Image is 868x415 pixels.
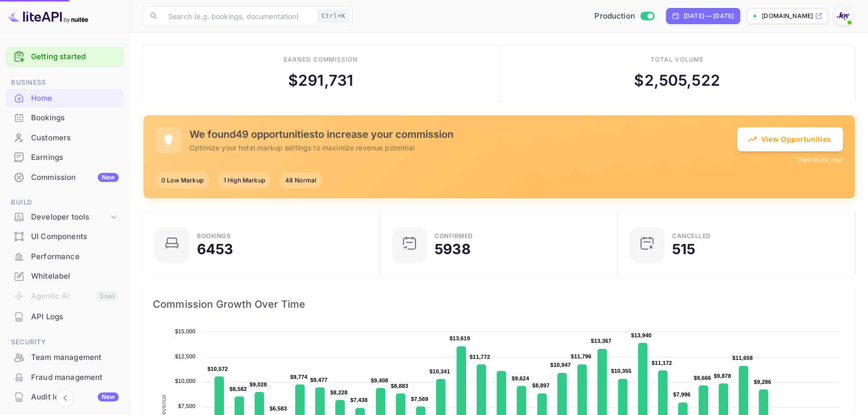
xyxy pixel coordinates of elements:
div: Commission [31,172,119,183]
div: Team management [6,348,124,367]
a: Home [6,89,124,107]
div: Fraud management [6,368,124,387]
div: Customers [31,132,119,144]
text: $9,624 [512,375,529,381]
div: Confirmed [435,233,473,239]
a: API Logs [6,307,124,326]
div: Audit logsNew [6,387,124,407]
div: $ 2,505,522 [634,69,720,92]
div: Switch to Sandbox mode [590,11,658,22]
text: $10,947 [550,362,571,368]
span: Production [594,11,635,22]
div: Bookings [6,108,124,128]
a: Customers [6,128,124,147]
a: Team management [6,348,124,366]
a: Fraud management [6,368,124,386]
img: LiteAPI logo [8,8,88,24]
div: New [98,173,119,182]
div: Earnings [6,148,124,167]
a: Performance [6,247,124,266]
div: UI Components [6,227,124,247]
div: UI Components [31,231,119,243]
text: $10,341 [429,368,450,374]
a: Getting started [31,51,119,63]
text: $10,000 [175,378,195,384]
text: $7,438 [350,397,368,403]
p: [DOMAIN_NAME] [762,12,813,21]
div: 5938 [435,242,471,256]
div: Developer tools [31,212,109,223]
text: $12,500 [175,353,195,359]
div: [DATE] — [DATE] [684,12,734,21]
div: New [98,392,119,401]
text: $9,286 [754,379,771,385]
text: $8,582 [230,386,247,392]
text: $7,996 [673,391,691,397]
text: $9,666 [694,375,711,381]
h5: We found 49 opportunities to increase your commission [189,128,737,140]
div: Home [6,89,124,108]
div: Whitelabel [6,267,124,286]
img: With Joy [835,8,851,24]
span: Build [6,197,124,208]
p: Optimize your hotel markup settings to maximize revenue potential [189,142,737,153]
text: $10,355 [611,368,631,374]
text: $13,367 [591,338,611,344]
div: Whitelabel [31,271,119,282]
text: $11,772 [470,354,490,360]
span: 48 Normal [279,176,322,185]
div: API Logs [31,311,119,323]
text: $8,883 [391,383,408,389]
text: $15,000 [175,328,195,334]
div: Team management [31,352,119,363]
div: Developer tools [6,209,124,226]
div: 515 [672,242,695,256]
button: Dismiss for now [797,155,843,164]
button: View Opportunities [737,127,843,151]
div: Earned commission [284,55,358,64]
div: Audit logs [31,391,119,403]
text: $6,583 [270,405,287,411]
input: Search (e.g. bookings, documentation) [162,6,314,26]
div: CANCELLED [672,233,711,239]
a: Bookings [6,108,124,127]
div: Fraud management [31,372,119,383]
span: Commission Growth Over Time [153,296,845,312]
span: 1 High Markup [218,176,271,185]
text: $7,569 [411,396,428,402]
a: Audit logsNew [6,387,124,406]
a: UI Components [6,227,124,246]
text: $9,028 [250,381,267,387]
text: $13,619 [450,335,470,341]
text: $9,408 [371,377,388,383]
a: Earnings [6,148,124,166]
button: Collapse navigation [56,389,74,407]
div: Performance [6,247,124,267]
text: $8,228 [330,389,348,395]
text: $10,572 [207,366,228,372]
div: Earnings [31,152,119,163]
text: $13,940 [631,332,652,338]
div: Total volume [650,55,704,64]
span: Security [6,337,124,348]
div: Getting started [6,47,124,67]
div: Ctrl+K [318,10,349,23]
div: API Logs [6,307,124,327]
div: 6453 [197,242,234,256]
div: CommissionNew [6,168,124,187]
text: $9,774 [290,374,308,380]
a: Whitelabel [6,267,124,285]
text: $11,796 [571,353,591,359]
a: CommissionNew [6,168,124,186]
text: $9,878 [714,373,731,379]
text: $7,500 [178,403,195,409]
span: Business [6,77,124,88]
div: Bookings [31,112,119,124]
text: $9,477 [310,377,328,383]
div: Home [31,93,119,104]
span: 0 Low Markup [155,176,209,185]
text: $11,658 [732,355,753,361]
div: Bookings [197,233,231,239]
div: $ 291,731 [288,69,353,92]
text: $11,172 [652,360,672,366]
